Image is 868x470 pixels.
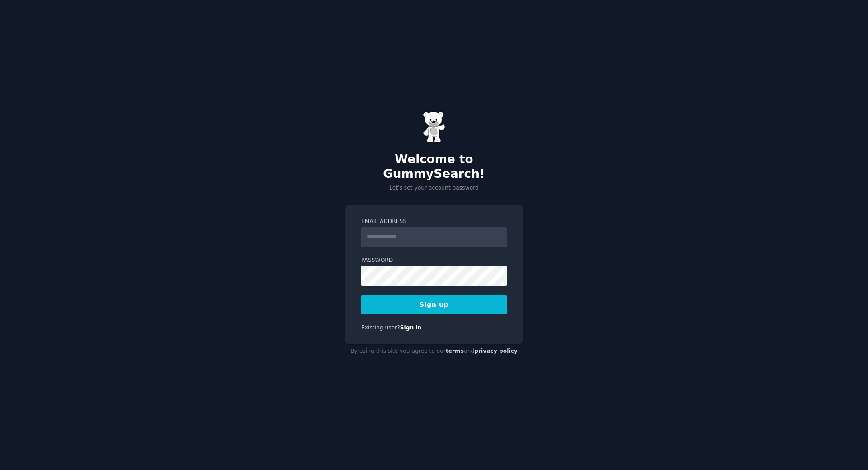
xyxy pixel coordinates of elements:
a: terms [446,348,464,354]
a: Sign in [400,324,422,331]
h2: Welcome to GummySearch! [345,152,523,181]
label: Email Address [361,218,507,226]
label: Password [361,256,507,265]
span: Existing user? [361,324,400,331]
img: Gummy Bear [423,111,445,143]
div: By using this site you agree to our and [345,344,523,359]
p: Let's set your account password [345,184,523,192]
a: privacy policy [474,348,518,354]
button: Sign up [361,295,507,314]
